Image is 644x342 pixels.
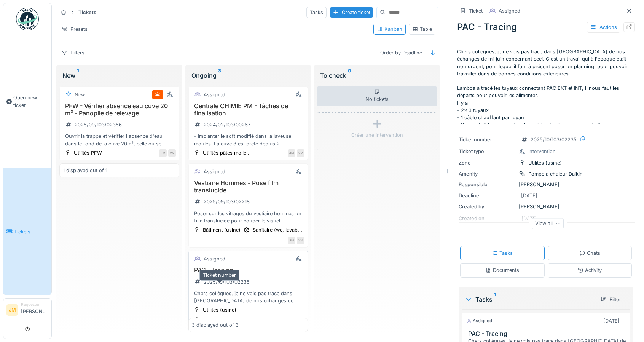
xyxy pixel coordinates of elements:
div: Kanban [377,26,402,33]
div: Deadline [459,192,516,199]
span: Tickets [14,228,48,235]
div: Assigned [204,91,225,98]
div: JM [288,149,295,157]
a: Tickets [3,168,51,295]
div: [DATE] [603,317,620,324]
strong: Tickets [75,9,99,16]
div: View all [532,218,564,229]
div: [DATE] [521,192,537,199]
div: Ticket number [459,136,516,143]
div: 2025/10/103/02235 [531,136,577,143]
div: Tasks [492,249,513,257]
div: Tasks [465,295,594,304]
div: Utilités PFW [74,149,102,157]
div: Responsible [459,181,516,188]
div: [PERSON_NAME] [459,203,633,210]
div: New [75,91,85,98]
div: VV [168,149,176,157]
div: Filters [58,47,88,58]
div: Presets [58,24,91,35]
h3: Vestiaire Hommes - Pose film translucide [192,179,305,194]
li: JM [6,304,18,316]
span: Open new ticket [13,94,48,109]
div: Utilités (usine) [528,159,562,166]
div: Order by Deadline [377,47,426,58]
div: JM [159,149,167,157]
div: [PERSON_NAME] [459,181,633,188]
div: 1 displayed out of 1 [63,167,107,174]
div: Assigned [467,318,492,324]
h3: PAC - Tracing [468,330,627,337]
sup: 3 [218,71,221,80]
div: Activity [577,267,602,274]
div: Assigned [204,168,225,175]
h3: PAC - Tracing [192,267,305,274]
a: Open new ticket [3,35,51,168]
div: Chers collègues, je ne vois pas trace dans [GEOGRAPHIC_DATA] de nos échanges de mi-juin concernan... [192,290,305,304]
div: Create ticket [330,7,373,18]
li: [PERSON_NAME] [21,302,48,318]
div: Chats [579,249,600,257]
div: Documents [485,267,519,274]
div: Table [412,26,432,33]
div: PAC - Tracing [457,20,635,34]
div: No tickets [317,86,437,106]
sup: 1 [77,71,79,80]
div: Amenity [459,170,516,177]
div: Sanitaire (wc, lavab... [253,226,302,233]
h3: PFW - Vérifier absence eau cuve 20 m³ - Panoplie de relevage [63,102,176,117]
div: Créer une intervention [351,131,403,139]
div: Zone [459,159,516,166]
div: Pompe à chaleur Daikin [528,170,583,177]
div: VV [297,149,304,157]
div: JM [288,237,295,244]
div: 2025/09/103/02218 [204,198,250,205]
div: Tasks [306,7,327,18]
div: Ticket [469,7,483,14]
div: 3 displayed out of 3 [192,321,239,329]
div: Utilités pâtes molle... [203,149,251,157]
div: Intervention [528,148,556,155]
div: 2025/09/103/02356 [75,121,122,128]
div: Bâtiment (usine) [203,226,241,233]
div: Pompe à chaleur Daik... [203,316,258,324]
div: New [62,71,176,80]
div: Assigned [499,7,520,14]
div: VV [297,237,304,244]
div: Ticket type [459,148,516,155]
div: 2025/10/103/02235 [204,278,250,286]
div: To check [320,71,434,80]
div: Poser sur les vitrages du vestiaire hommes un film translucide pour couper le visuel. Hauteur : 2... [192,210,305,224]
div: Created by [459,203,516,210]
div: 2024/02/103/00267 [204,121,250,128]
p: Chers collègues, je ne vois pas trace dans [GEOGRAPHIC_DATA] de nos échanges de mi-juin concernan... [457,48,635,124]
div: Ouvrir la trappe et vérifier l'absence d'eau dans le fond de la cuve 20m³, celle où se trouve la ... [63,133,176,147]
sup: 1 [494,295,496,304]
div: Ticket number [199,270,239,281]
img: Badge_color-CXgf-gQk.svg [16,8,39,30]
div: - Implanter le soft modifié dans la laveuse moules. La cuve 3 est prête depuis 2 semaines => urge... [192,133,305,147]
div: Utilités (usine) [203,306,236,313]
div: Actions [587,22,620,33]
h3: Centrale CHIMIE PM - Tâches de finalisation [192,102,305,117]
a: JM Requester[PERSON_NAME] [6,302,48,320]
div: Assigned [204,255,225,262]
div: Ongoing [191,71,305,80]
sup: 0 [348,71,351,80]
div: Filter [597,294,624,305]
div: Requester [21,302,48,307]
